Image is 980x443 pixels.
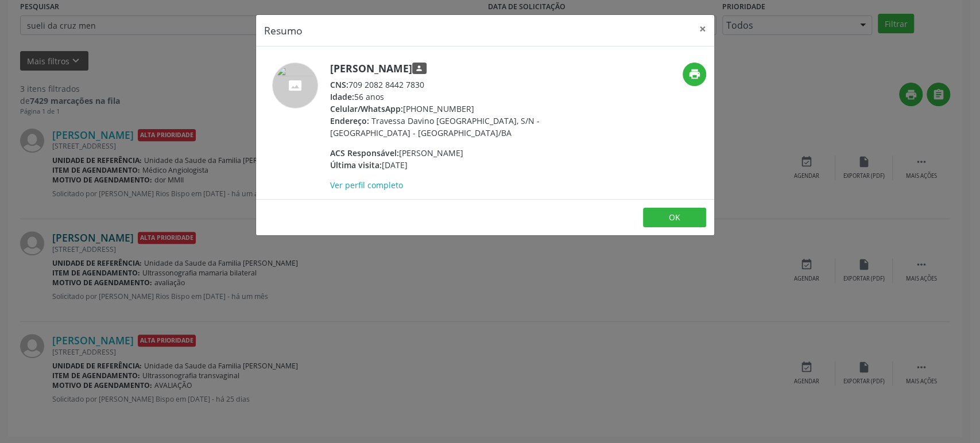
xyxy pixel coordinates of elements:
[643,208,706,227] button: OK
[330,103,403,114] span: Celular/WhatsApp:
[330,103,553,115] div: [PHONE_NUMBER]
[330,115,540,138] span: Travessa Davino [GEOGRAPHIC_DATA], S/N - [GEOGRAPHIC_DATA] - [GEOGRAPHIC_DATA]/BA
[330,159,553,171] div: [DATE]
[691,15,714,43] button: Close
[412,63,427,75] span: Responsável
[264,23,303,38] h5: Resumo
[330,115,369,126] span: Endereço:
[330,147,399,158] span: ACS Responsável:
[330,180,403,191] a: Ver perfil completo
[330,160,382,170] span: Última visita:
[330,147,553,159] div: [PERSON_NAME]
[688,68,700,80] i: print
[330,79,553,91] div: 709 2082 8442 7830
[330,79,348,90] span: CNS:
[415,64,423,72] i: person
[330,63,553,75] h5: [PERSON_NAME]
[683,63,706,86] button: print
[330,91,354,102] span: Idade:
[272,63,318,108] img: accompaniment
[330,91,553,103] div: 56 anos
